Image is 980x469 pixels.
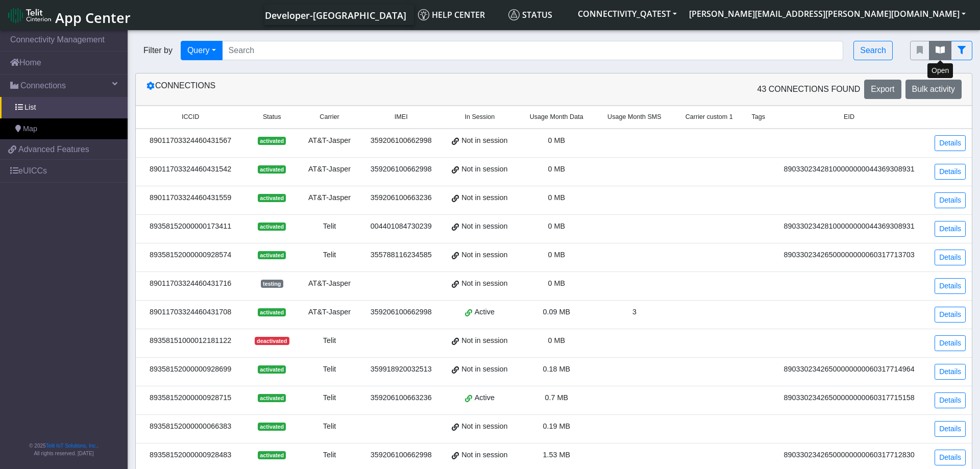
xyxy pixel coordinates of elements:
img: logo-telit-cinterion-gw-new.png [8,7,51,23]
div: 355788116234585 [366,250,436,261]
a: Details [935,164,966,180]
a: Status [504,5,572,25]
span: Not in session [461,364,507,375]
span: activated [258,251,286,259]
div: Telit [305,450,354,461]
span: Not in session [461,135,507,146]
a: Details [935,335,966,351]
div: Telit [305,221,354,232]
span: activated [258,365,286,374]
div: AT&T-Jasper [305,307,354,318]
span: Developer-[GEOGRAPHIC_DATA] [265,9,406,21]
span: 0 MB [548,251,565,259]
span: Not in session [461,250,507,261]
button: Search [853,41,893,60]
a: Help center [414,5,504,25]
span: activated [258,223,286,231]
a: Details [935,192,966,208]
div: 89358152000000928715 [142,392,239,404]
span: Map [23,124,37,135]
a: Details [935,135,966,151]
button: CONNECTIVITY_QATEST [572,5,683,23]
span: testing [261,280,283,288]
a: Details [935,421,966,437]
button: [PERSON_NAME][EMAIL_ADDRESS][PERSON_NAME][DOMAIN_NAME] [683,5,972,23]
div: 359206100662998 [366,307,436,318]
div: 89358152000000928699 [142,364,239,375]
div: 89358152000000928483 [142,450,239,461]
span: 0 MB [548,136,565,144]
span: activated [258,394,286,402]
div: 359206100662998 [366,135,436,146]
img: status.svg [508,9,520,20]
span: 0.7 MB [545,393,568,402]
div: 89011703324460431708 [142,307,239,318]
a: Details [935,250,966,265]
input: Search... [222,41,844,60]
span: Status [263,112,281,122]
div: 89358152000000173411 [142,221,239,232]
div: 89033023428100000000044369308931 [778,221,920,232]
span: 0.18 MB [543,365,570,373]
span: ICCID [182,112,199,122]
div: Telit [305,250,354,261]
span: deactivated [255,337,289,345]
a: App Center [8,4,129,26]
a: Details [935,364,966,380]
span: Not in session [461,335,507,347]
span: In Session [464,112,495,122]
div: AT&T-Jasper [305,164,354,175]
a: Your current platform instance [264,5,406,25]
span: 0 MB [548,165,565,173]
div: AT&T-Jasper [305,192,354,204]
span: Export [871,85,894,93]
div: Telit [305,421,354,432]
span: 0 MB [548,279,565,287]
span: Help center [418,9,485,20]
span: 43 Connections found [757,83,860,95]
span: Not in session [461,421,507,432]
span: EID [844,112,854,122]
div: 89011703324460431542 [142,164,239,175]
span: activated [258,451,286,459]
div: 89011703324460431716 [142,278,239,289]
span: App Center [55,8,131,27]
span: Status [508,9,552,20]
span: Carrier [320,112,339,122]
span: Active [475,307,495,318]
span: Advanced Features [18,143,89,156]
div: 89033023426500000000060317714964 [778,364,920,375]
div: 359918920032513 [366,364,436,375]
span: 0 MB [548,222,565,230]
span: Not in session [461,221,507,232]
img: knowledge.svg [418,9,429,20]
div: Telit [305,364,354,375]
a: Details [935,307,966,323]
div: Open [927,63,953,78]
span: 0 MB [548,336,565,344]
span: activated [258,423,286,431]
span: Not in session [461,164,507,175]
div: 89358152000000928574 [142,250,239,261]
span: Not in session [461,192,507,204]
span: Usage Month Data [530,112,583,122]
div: Telit [305,335,354,347]
span: activated [258,308,286,316]
button: Bulk activity [905,80,962,99]
span: 0.19 MB [543,422,570,430]
span: Usage Month SMS [607,112,661,122]
a: Details [935,278,966,294]
span: 0.09 MB [543,308,570,316]
div: 89358151000012181122 [142,335,239,347]
div: 359206100662998 [366,164,436,175]
div: 89033023426500000000060317712830 [778,450,920,461]
div: 89358152000000066383 [142,421,239,432]
div: 359206100663236 [366,392,436,404]
span: Carrier custom 1 [685,112,733,122]
div: AT&T-Jasper [305,278,354,289]
span: Filter by [135,44,181,57]
div: 89033023426500000000060317715158 [778,392,920,404]
span: Active [475,392,495,404]
span: activated [258,137,286,145]
span: List [24,102,36,113]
